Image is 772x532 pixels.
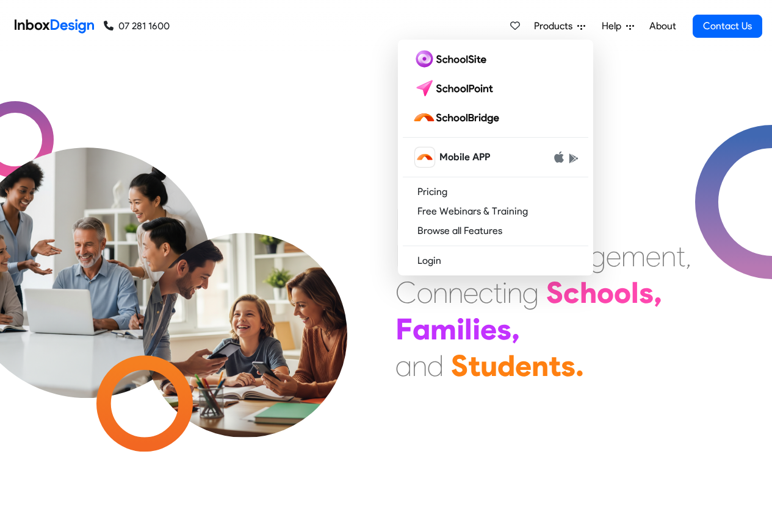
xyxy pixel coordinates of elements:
div: c [478,274,493,311]
div: m [621,238,646,274]
div: o [614,274,631,311]
span: Mobile APP [439,150,490,165]
div: e [606,238,621,274]
span: Help [602,19,626,34]
div: t [468,347,480,384]
div: i [472,311,480,347]
div: h [580,274,597,311]
div: i [456,311,464,347]
div: a [413,311,430,347]
div: Products [398,40,593,275]
div: d [427,347,444,384]
a: Contact Us [693,15,762,38]
div: . [575,347,584,384]
div: l [464,311,472,347]
div: l [631,274,639,311]
div: d [497,347,515,384]
div: E [395,238,411,274]
img: parents_with_child.png [117,182,373,438]
a: Browse all Features [403,221,588,241]
a: schoolbridge icon Mobile APP [403,143,588,172]
div: , [511,311,520,347]
div: , [654,274,662,311]
div: t [676,238,685,274]
div: n [433,274,448,311]
div: t [549,347,561,384]
img: schoolpoint logo [413,79,499,98]
div: s [561,347,575,384]
span: Products [534,19,577,34]
div: , [685,238,691,274]
div: i [502,274,507,311]
div: S [451,347,468,384]
div: a [395,347,412,384]
a: About [646,14,679,38]
div: Maximising Efficient & Engagement, Connecting Schools, Families, and Students. [395,201,691,384]
div: c [563,274,580,311]
a: 07 281 1600 [104,19,170,34]
div: g [590,238,606,274]
div: e [515,347,532,384]
div: n [507,274,522,311]
div: M [395,201,419,238]
div: n [448,274,463,311]
div: n [532,347,549,384]
div: s [497,311,511,347]
div: o [597,274,614,311]
img: schoolsite logo [413,49,491,69]
div: g [522,274,539,311]
div: m [430,311,456,347]
div: e [463,274,478,311]
a: Login [403,251,588,271]
a: Pricing [403,182,588,202]
div: s [639,274,654,311]
div: e [646,238,661,274]
div: e [480,311,497,347]
div: u [480,347,497,384]
div: F [395,311,413,347]
img: schoolbridge logo [413,108,504,127]
div: S [546,274,563,311]
a: Free Webinars & Training [403,202,588,221]
a: Help [597,14,639,38]
a: Products [529,14,590,38]
div: t [493,274,502,311]
div: n [661,238,676,274]
div: n [412,347,427,384]
div: C [395,274,417,311]
div: o [417,274,433,311]
img: schoolbridge icon [415,147,435,167]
